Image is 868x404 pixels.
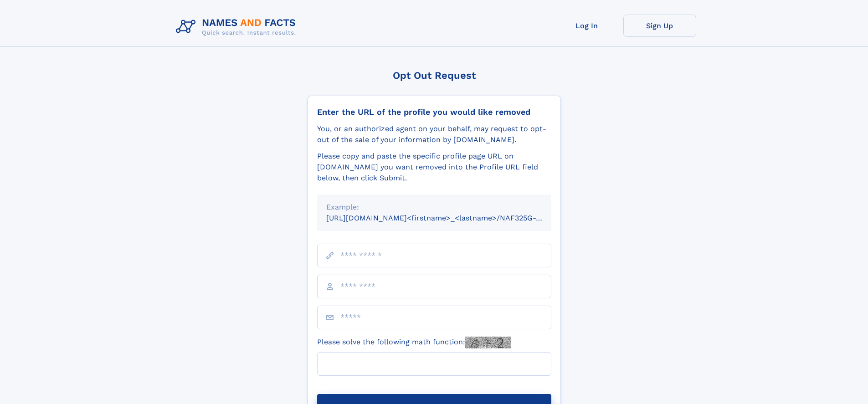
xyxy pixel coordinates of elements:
[172,15,303,39] img: Logo Names and Facts
[308,70,561,81] div: Opt Out Request
[317,107,551,117] div: Enter the URL of the profile you would like removed
[550,15,623,37] a: Log In
[317,337,511,348] label: Please solve the following math function:
[326,214,569,222] small: [URL][DOMAIN_NAME]<firstname>_<lastname>/NAF325G-xxxxxxxx
[317,151,551,184] div: Please copy and paste the specific profile page URL on [DOMAIN_NAME] you want removed into the Pr...
[317,123,551,145] div: You, or an authorized agent on your behalf, may request to opt-out of the sale of your informatio...
[623,15,696,37] a: Sign Up
[326,202,542,213] div: Example:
